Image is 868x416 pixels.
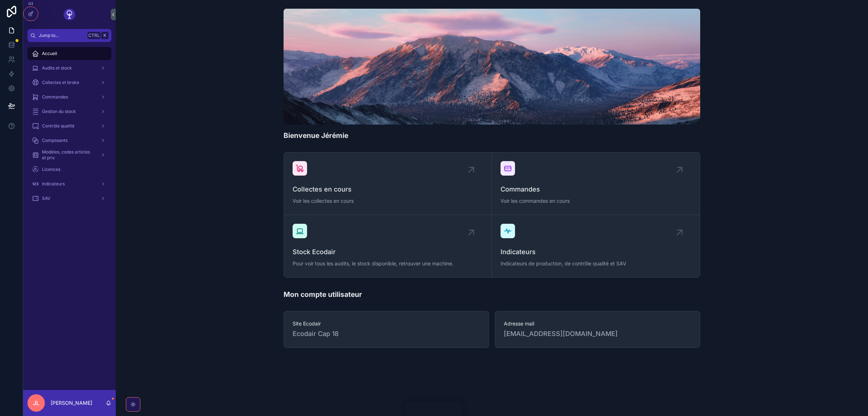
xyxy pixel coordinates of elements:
span: Adresse mail [504,320,691,327]
p: [PERSON_NAME] [51,399,92,407]
span: [EMAIL_ADDRESS][DOMAIN_NAME] [504,329,691,339]
span: Indicateurs [42,181,65,187]
span: Accueil [42,51,57,56]
img: App logo [64,9,75,20]
span: Gestion du stock [42,109,76,114]
a: Accueil [27,47,111,60]
h1: Bienvenue Jérémie [284,130,348,140]
a: Licences [27,163,111,176]
span: Voir les collectes en cours [293,197,483,205]
span: Modèles, codes articles et prix [42,149,95,161]
span: Indicateurs [501,247,691,257]
a: SAV [27,192,111,205]
span: K [102,33,108,38]
span: Pour voir tous les audits, le stock disponible, retrouver une machine. [293,260,483,267]
a: IndicateursIndicateurs de production, de contrôle qualité et SAV [492,215,700,277]
a: Stock EcodairPour voir tous les audits, le stock disponible, retrouver une machine. [284,215,492,277]
span: JL [33,399,39,407]
a: Audits et stock [27,62,111,75]
span: Composants [42,138,68,143]
span: Collectes et broke [42,80,79,85]
span: Ctrl [88,32,101,39]
span: Voir les commandes en cours [501,197,691,205]
a: Gestion du stock [27,105,111,118]
span: Indicateurs de production, de contrôle qualité et SAV [501,260,691,267]
span: Stock Ecodair [293,247,483,257]
span: Contrôle qualité [42,123,75,129]
span: Audits et stock [42,65,72,71]
button: Jump to...CtrlK [27,29,111,42]
span: Commandes [42,94,68,100]
div: scrollable content [23,42,116,214]
span: Jump to... [39,33,85,38]
span: Commandes [501,184,691,194]
a: Modèles, codes articles et prix [27,148,111,161]
span: Collectes en cours [293,184,483,194]
a: Indicateurs [27,177,111,190]
span: Site Ecodair [293,320,480,327]
a: CommandesVoir les commandes en cours [492,152,700,215]
a: Collectes en coursVoir les collectes en cours [284,152,492,215]
span: Licences [42,167,60,172]
a: Composants [27,134,111,147]
a: Contrôle qualité [27,119,111,133]
span: Ecodair Cap 18 [293,329,339,339]
a: Collectes et broke [27,76,111,89]
span: SAV [42,196,50,201]
h1: Mon compte utilisateur [284,289,362,299]
a: Commandes [27,91,111,104]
